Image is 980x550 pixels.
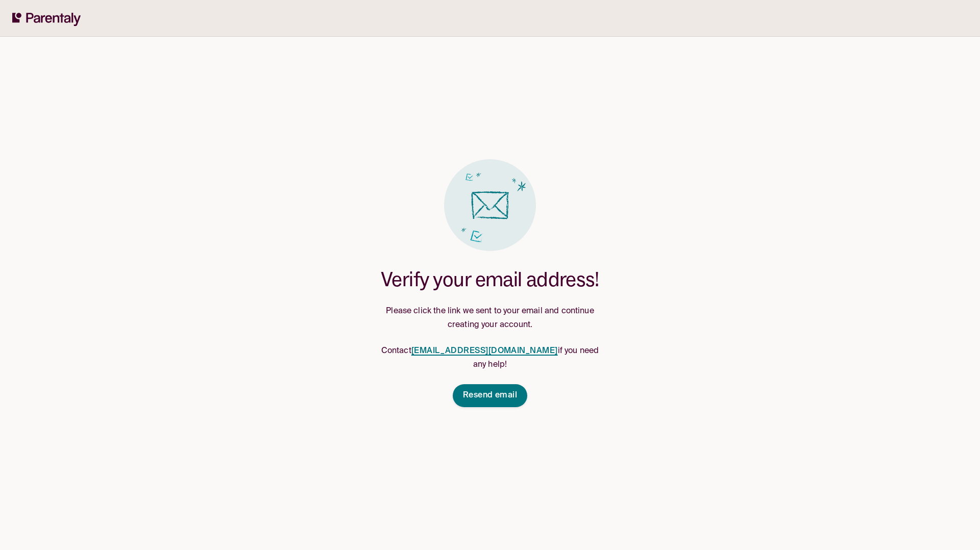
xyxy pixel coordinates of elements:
[375,305,605,332] p: Please click the link we sent to your email and continue creating your account.
[463,390,518,401] span: Resend email
[453,384,528,407] button: Resend email
[411,347,558,355] a: [EMAIL_ADDRESS][DOMAIN_NAME]
[381,347,599,369] span: Contact if you need any help!
[381,267,599,292] h1: Verify your email address!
